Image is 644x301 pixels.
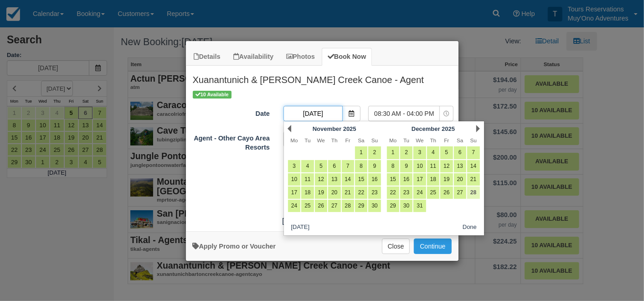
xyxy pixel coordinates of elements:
[413,173,426,186] a: 17
[427,173,439,186] a: 18
[227,48,279,66] a: Availability
[440,146,453,159] a: 5
[342,173,354,186] a: 14
[371,137,378,143] span: Sunday
[186,66,459,89] h2: Xuanantunich & [PERSON_NAME] Creek Canoe - Agent
[467,146,479,159] a: 7
[193,243,276,250] a: Apply Voucher
[427,160,439,172] a: 11
[413,200,426,212] a: 31
[301,187,314,199] a: 18
[301,173,314,186] a: 11
[412,125,440,132] span: December
[413,187,426,199] a: 24
[427,146,439,159] a: 4
[444,137,449,143] span: Friday
[368,187,381,199] a: 23
[342,160,354,172] a: 7
[454,173,466,186] a: 20
[322,48,372,66] a: Book Now
[288,200,300,212] a: 24
[328,173,340,186] a: 13
[288,160,300,172] a: 3
[454,187,466,199] a: 27
[280,48,321,66] a: Photos
[188,48,227,66] a: Details
[400,187,412,199] a: 23
[382,239,410,254] button: Close
[342,200,354,212] a: 28
[315,173,327,186] a: 12
[288,125,291,132] a: Prev
[387,146,399,159] a: 1
[387,173,399,186] a: 15
[400,200,412,212] a: 30
[355,187,367,199] a: 22
[290,137,298,143] span: Monday
[389,137,397,143] span: Monday
[315,200,327,212] a: 26
[358,137,364,143] span: Saturday
[387,200,399,212] a: 29
[368,160,381,172] a: 9
[454,160,466,172] a: 13
[301,200,314,212] a: 25
[313,125,341,132] span: November
[368,146,381,159] a: 2
[387,187,399,199] a: 22
[328,200,340,212] a: 27
[414,239,451,254] button: Add to Booking
[368,200,381,212] a: 30
[400,160,412,172] a: 9
[186,106,277,119] label: Date
[368,173,381,186] a: 16
[315,187,327,199] a: 19
[355,146,367,159] a: 1
[416,137,423,143] span: Wednesday
[317,137,325,143] span: Wednesday
[186,215,459,227] div: [DATE]:
[400,173,412,186] a: 16
[186,130,277,152] label: Agent - Other Cayo Area Resorts
[343,125,356,132] span: 2025
[427,187,439,199] a: 25
[459,222,480,233] button: Done
[467,173,479,186] a: 21
[328,160,340,172] a: 6
[355,160,367,172] a: 8
[442,125,455,132] span: 2025
[288,187,300,199] a: 17
[430,137,437,143] span: Thursday
[457,137,463,143] span: Saturday
[355,200,367,212] a: 29
[186,66,459,227] div: Item Modal
[413,160,426,172] a: 10
[328,187,340,199] a: 20
[467,160,479,172] a: 14
[413,146,426,159] a: 3
[355,173,367,186] a: 15
[369,109,439,118] span: 08:30 AM - 04:00 PM
[315,160,327,172] a: 5
[454,146,466,159] a: 6
[470,137,477,143] span: Sunday
[403,137,409,143] span: Tuesday
[301,160,314,172] a: 4
[288,222,313,233] button: [DATE]
[440,160,453,172] a: 12
[400,146,412,159] a: 2
[440,187,453,199] a: 26
[440,173,453,186] a: 19
[331,137,338,143] span: Thursday
[345,137,350,143] span: Friday
[467,187,479,199] a: 28
[387,160,399,172] a: 8
[304,137,310,143] span: Tuesday
[193,91,232,99] span: 10 Available
[288,173,300,186] a: 10
[476,125,480,132] a: Next
[342,187,354,199] a: 21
